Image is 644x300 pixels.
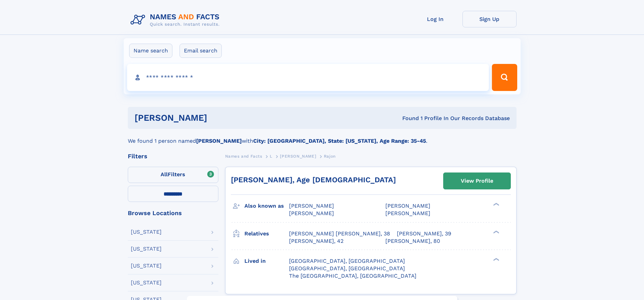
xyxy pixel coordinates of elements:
a: [PERSON_NAME], Age [DEMOGRAPHIC_DATA] [231,176,396,184]
h1: [PERSON_NAME] [135,114,305,122]
img: Logo Names and Facts [128,11,225,29]
a: [PERSON_NAME] [PERSON_NAME], 38 [289,230,390,237]
span: [PERSON_NAME] [280,154,316,159]
div: Found 1 Profile In Our Records Database [305,115,510,122]
a: Sign Up [462,11,517,27]
span: [PERSON_NAME] [289,203,334,209]
h3: Relatives [244,228,289,239]
div: [US_STATE] [131,280,162,285]
span: [GEOGRAPHIC_DATA], [GEOGRAPHIC_DATA] [289,258,405,264]
span: [PERSON_NAME] [289,210,334,216]
div: View Profile [461,173,493,189]
label: Name search [129,44,172,58]
a: Log In [408,11,462,27]
a: View Profile [444,173,510,189]
div: ❯ [492,202,500,207]
h3: Lived in [244,255,289,267]
div: [US_STATE] [131,229,162,235]
a: L [270,152,272,160]
span: Rajon [324,154,336,159]
a: [PERSON_NAME], 39 [397,230,451,237]
b: [PERSON_NAME] [196,138,242,144]
label: Email search [180,44,222,58]
button: Search Button [492,64,517,91]
a: [PERSON_NAME], 42 [289,237,343,245]
div: ❯ [492,230,500,234]
h3: Also known as [244,200,289,212]
span: [GEOGRAPHIC_DATA], [GEOGRAPHIC_DATA] [289,265,405,272]
div: ❯ [492,257,500,261]
span: All [161,171,168,178]
span: L [270,154,272,159]
span: The [GEOGRAPHIC_DATA], [GEOGRAPHIC_DATA] [289,273,416,279]
span: [PERSON_NAME] [385,210,430,216]
label: Filters [128,167,218,183]
input: search input [127,64,489,91]
div: We found 1 person named with . [128,129,517,145]
b: City: [GEOGRAPHIC_DATA], State: [US_STATE], Age Range: 35-45 [253,138,426,144]
a: [PERSON_NAME], 80 [385,237,440,245]
a: Names and Facts [225,152,262,160]
div: [US_STATE] [131,263,162,269]
div: Browse Locations [128,210,218,216]
div: [US_STATE] [131,246,162,252]
a: [PERSON_NAME] [280,152,316,160]
span: [PERSON_NAME] [385,203,430,209]
div: Filters [128,153,218,159]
